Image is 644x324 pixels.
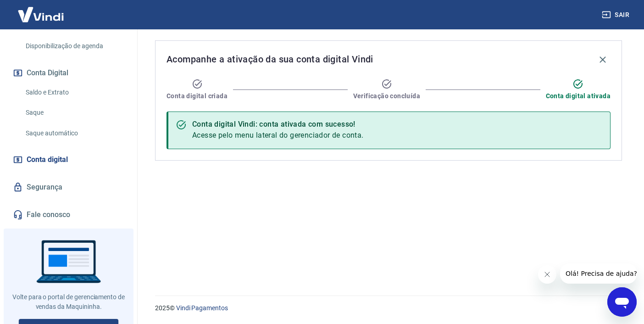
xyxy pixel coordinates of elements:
[560,263,637,284] iframe: Mensagem da empresa
[167,91,228,101] span: Conta digital criada
[11,63,126,83] button: Conta Digital
[600,6,633,23] button: Sair
[155,303,622,313] p: 2025 ©
[22,124,126,143] a: Saque automático
[11,205,126,225] a: Fale conosco
[353,91,420,101] span: Verificação concluída
[11,177,126,197] a: Segurança
[22,83,126,102] a: Saldo e Extrato
[546,91,611,101] span: Conta digital ativada
[192,131,364,140] span: Acesse pelo menu lateral do gerenciador de conta.
[607,287,637,317] iframe: Botão para abrir a janela de mensagens
[27,153,68,166] span: Conta digital
[22,37,126,56] a: Disponibilização de agenda
[538,265,556,284] iframe: Fechar mensagem
[176,304,228,312] a: Vindi Pagamentos
[167,52,373,67] span: Acompanhe a ativação da sua conta digital Vindi
[6,6,77,14] span: Olá! Precisa de ajuda?
[192,119,364,130] div: Conta digital Vindi: conta ativada com sucesso!
[22,103,126,122] a: Saque
[11,150,126,170] a: Conta digital
[11,0,71,28] img: Vindi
